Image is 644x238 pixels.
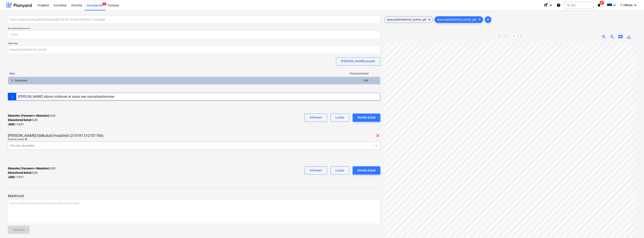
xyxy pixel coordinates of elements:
div: [PERSON_NAME] allpool märkuse, et saata see raamatupidamisse. [18,95,115,98]
button: [PERSON_NAME] projekt [336,57,380,66]
a: Page 1 [503,34,508,39]
div: [PERSON_NAME] [8,138,380,141]
span: clear [375,133,380,138]
p: 118,91 [8,122,24,127]
p: Koondarve kogusumma [8,27,380,30]
span: clear [477,17,482,22]
button: Kinnita kulud [353,166,380,175]
div: Loobu [336,168,344,173]
input: Koondarve nimi [8,15,380,24]
div: Arhiveeri [310,168,322,173]
span: zoom_in [601,34,606,39]
div: Kinnita kulud [358,168,375,173]
p: 0,00 [8,114,56,118]
p: [PERSON_NAME]/üldkulud//maatööd (2101817//2101766) [8,133,103,138]
strong: Käesolevad kulud : [8,118,32,122]
button: Loobu [330,166,349,175]
button: Arhiveeri [305,166,327,175]
span: Reimu [GEOGRAPHIC_DATA]...pdf [435,18,479,21]
div: Loobu [336,115,344,120]
span: add [486,17,490,22]
p: 0,00 [8,166,56,171]
div: [PERSON_NAME] projekt [341,59,375,64]
input: Koondarve kogusumma [8,30,380,39]
span: chat [618,34,623,39]
iframe: Chat Widget [623,218,644,238]
p: 0,00 [8,171,38,175]
div: Kinnitatud kulud [189,72,370,75]
div: Reimu [GEOGRAPHIC_DATA]...pdf [384,16,433,23]
div: Reimu [GEOGRAPHIC_DATA]...pdf [435,16,483,23]
strong: Jääk : [8,123,15,126]
span: keyboard_arrow_right [10,78,15,83]
a: Next page [518,34,523,39]
span: 1 [102,2,106,5]
div: Ootel kulud [15,77,187,84]
p: 0,00 [8,118,38,122]
strong: Käesolevad kulud : [8,171,32,174]
button: Kinnita kulud [353,114,380,122]
strong: Käesolev (Varasem + käesolev) : [8,114,50,117]
span: zoom_out [610,34,615,39]
div: Vestlusvidin [623,218,644,238]
a: Previous page [497,34,502,39]
button: Loobu [330,114,349,122]
div: Arhiveeri [310,115,322,120]
p: 118,91 [8,175,24,179]
span: save_alt [626,34,631,39]
span: Reimu [GEOGRAPHIC_DATA]...pdf [385,18,429,21]
input: Alltöövõtja [8,46,380,54]
a: Page 2 is your current page [512,34,516,39]
div: 0,00 [191,77,368,84]
div: Nimi [8,72,189,75]
strong: Käesolev (Varasem + käesolev) : [8,167,50,170]
span: clear [427,17,432,22]
p: Märkmed [8,193,380,198]
strong: Jääk : [8,175,15,179]
span: help [24,138,27,141]
p: Alltöövõtja [8,42,380,46]
div: Kinnita kulud [358,115,375,120]
button: Arhiveeri [305,114,327,122]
